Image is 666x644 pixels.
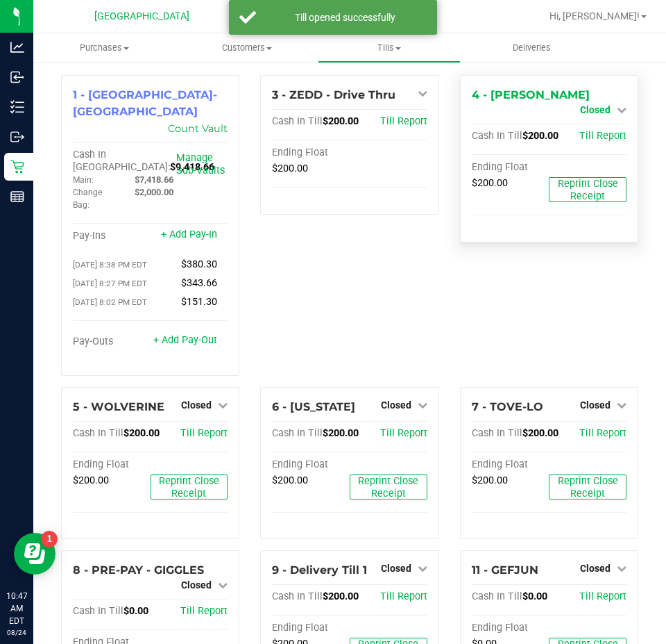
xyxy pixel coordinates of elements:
[161,229,217,240] a: + Add Pay-In
[41,531,58,547] iframe: Resource center unread badge
[123,427,160,439] span: $200.00
[73,605,123,617] span: Cash In Till
[181,579,212,591] span: Closed
[472,88,590,101] span: 4 - [PERSON_NAME]
[472,177,508,189] span: $200.00
[272,563,367,577] span: 9 - Delivery Till 1
[580,104,610,115] span: Closed
[580,563,610,574] span: Closed
[33,42,176,54] span: Purchases
[472,591,522,602] span: Cash In Till
[33,33,176,63] a: Purchases
[73,427,123,439] span: Cash In Till
[73,230,151,242] div: Pay-Ins
[558,178,618,202] span: Reprint Close Receipt
[272,427,323,439] span: Cash In Till
[318,33,460,63] a: Tills
[151,474,228,499] button: Reprint Close Receipt
[10,130,24,144] inline-svg: Outbound
[358,475,418,499] span: Reprint Close Receipt
[381,399,411,411] span: Closed
[323,115,359,127] span: $200.00
[123,605,148,617] span: $0.00
[323,591,359,602] span: $200.00
[168,122,228,135] a: Count Vault
[272,474,308,486] span: $200.00
[10,70,24,84] inline-svg: Inbound
[472,563,538,577] span: 11 - GEFJUN
[380,591,427,602] a: Till Report
[10,190,24,204] inline-svg: Reports
[135,187,173,197] span: $2,000.00
[181,277,217,289] span: $343.66
[272,400,355,413] span: 6 - [US_STATE]
[10,100,24,114] inline-svg: Inventory
[94,10,189,22] span: [GEOGRAPHIC_DATA]
[472,400,543,413] span: 7 - TOVE-LO
[73,260,147,270] span: [DATE] 8:38 PM EDT
[579,591,626,602] a: Till Report
[170,161,214,173] span: $9,418.66
[381,563,411,574] span: Closed
[73,88,217,118] span: 1 - [GEOGRAPHIC_DATA]-[GEOGRAPHIC_DATA]
[472,622,549,634] div: Ending Float
[73,459,151,471] div: Ending Float
[180,427,228,439] a: Till Report
[380,427,427,439] a: Till Report
[323,427,359,439] span: $200.00
[10,40,24,54] inline-svg: Analytics
[135,174,173,185] span: $7,418.66
[181,258,217,270] span: $380.30
[73,297,147,307] span: [DATE] 8:02 PM EDT
[272,115,323,127] span: Cash In Till
[558,475,618,499] span: Reprint Close Receipt
[549,177,626,202] button: Reprint Close Receipt
[272,163,308,174] span: $200.00
[350,474,427,499] button: Reprint Close Receipt
[522,591,547,602] span: $0.00
[14,533,55,575] iframe: Resource center
[472,427,522,439] span: Cash In Till
[318,42,459,54] span: Tills
[264,10,427,24] div: Till opened successfully
[176,33,318,63] a: Customers
[272,459,350,471] div: Ending Float
[159,475,219,499] span: Reprint Close Receipt
[180,605,228,617] a: Till Report
[380,115,427,127] a: Till Report
[73,474,109,486] span: $200.00
[549,10,640,22] span: Hi, [PERSON_NAME]!
[73,336,151,348] div: Pay-Outs
[272,88,395,101] span: 3 - ZEDD - Drive Thru
[176,152,225,176] a: Manage Sub-Vaults
[73,563,204,577] span: 8 - PRE-PAY - GIGGLES
[181,296,217,308] span: $151.30
[472,130,522,142] span: Cash In Till
[181,399,212,411] span: Closed
[6,590,27,627] p: 10:47 AM EDT
[73,149,170,173] span: Cash In [GEOGRAPHIC_DATA]:
[73,279,147,288] span: [DATE] 8:27 PM EDT
[73,188,102,210] span: Change Bag:
[579,427,626,439] a: Till Report
[153,334,217,346] a: + Add Pay-Out
[272,591,323,602] span: Cash In Till
[472,474,508,486] span: $200.00
[461,33,603,63] a: Deliveries
[73,175,94,185] span: Main:
[73,400,164,413] span: 5 - WOLVERINE
[6,627,27,638] p: 08/24
[272,147,350,159] div: Ending Float
[549,474,626,499] button: Reprint Close Receipt
[580,399,610,411] span: Closed
[579,130,626,142] a: Till Report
